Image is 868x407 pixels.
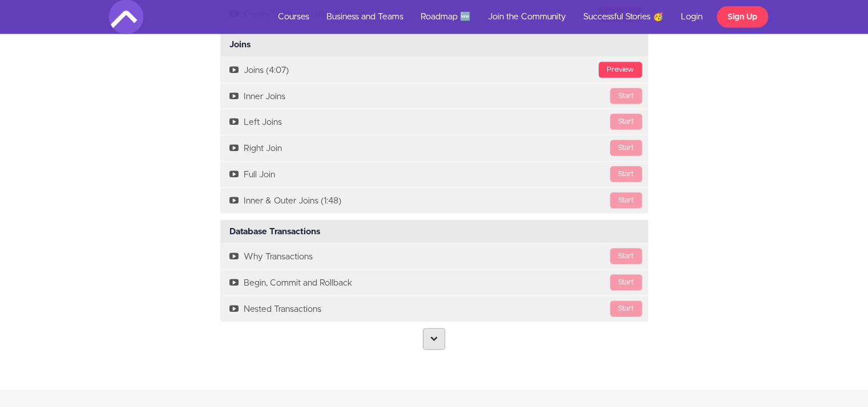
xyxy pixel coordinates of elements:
[220,220,648,244] div: Database Transactions
[717,6,768,28] a: Sign Up
[220,244,648,270] a: StartWhy Transactions
[610,114,642,130] div: Start
[220,84,648,109] a: StartInner Joins
[220,296,648,322] a: StartNested Transactions
[220,188,648,214] a: StartInner & Outer Joins (1:48)
[610,275,642,291] div: Start
[610,166,642,182] div: Start
[220,58,648,83] a: PreviewJoins (4:07)
[610,249,642,264] div: Start
[220,33,648,57] div: Joins
[599,62,642,78] div: Preview
[610,88,642,104] div: Start
[610,301,642,317] div: Start
[610,193,642,209] div: Start
[220,270,648,296] a: StartBegin, Commit and Rollback
[220,162,648,188] a: StartFull Join
[220,136,648,161] a: StartRight Join
[610,140,642,156] div: Start
[220,109,648,135] a: StartLeft Joins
